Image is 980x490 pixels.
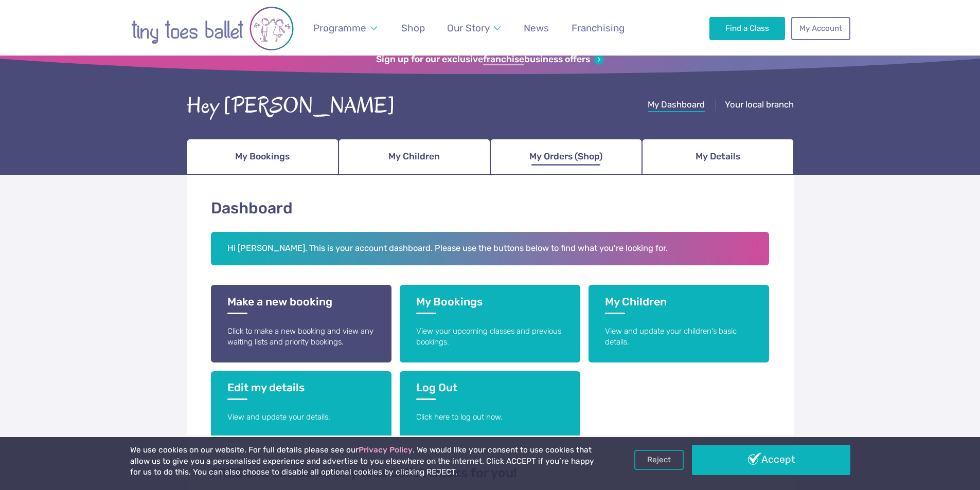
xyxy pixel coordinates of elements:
[572,22,625,34] span: Franchising
[416,326,564,348] p: View your upcoming classes and previous bookings.
[483,54,524,65] strong: franchise
[524,22,549,34] span: News
[642,139,794,175] a: My Details
[187,90,395,122] div: Hey [PERSON_NAME]
[692,445,850,475] a: Accept
[338,139,490,175] a: My Children
[130,445,598,478] p: We use cookies on our website. For full details please see our . We would like your consent to us...
[791,17,850,40] a: My Account
[400,285,580,362] a: My Bookings View your upcoming classes and previous bookings.
[187,139,338,175] a: My Bookings
[416,412,564,423] p: Click here to log out now.
[309,16,382,40] a: Programme
[442,16,506,40] a: Our Story
[725,99,794,112] a: Your local branch
[313,22,366,34] span: Programme
[589,285,769,362] a: My Children View and update your children's basic details.
[227,381,375,400] h3: Edit my details
[227,326,375,348] p: Click to make a new booking and view any waiting lists and priority bookings.
[376,54,604,65] a: Sign up for our exclusivefranchisebusiness offers
[235,148,290,166] span: My Bookings
[447,22,490,34] span: Our Story
[227,412,375,423] p: View and update your details.
[519,16,554,40] a: News
[416,381,564,400] h3: Log Out
[490,139,642,175] a: My Orders (Shop)
[130,6,295,51] img: tiny toes ballet
[529,148,602,166] span: My Orders (Shop)
[634,450,684,469] a: Reject
[359,445,413,455] a: Privacy Policy
[709,17,785,40] a: Find a Class
[400,371,580,438] a: Log Out Click here to log out now.
[605,326,753,348] p: View and update your children's basic details.
[211,197,770,220] h1: Dashboard
[416,295,564,314] h3: My Bookings
[227,295,375,314] h3: Make a new booking
[401,22,425,34] span: Shop
[388,148,440,166] span: My Children
[567,16,630,40] a: Franchising
[696,148,740,166] span: My Details
[211,371,391,438] a: Edit my details View and update your details.
[725,99,794,110] span: Your local branch
[396,16,430,40] a: Shop
[211,232,770,266] h2: Hi [PERSON_NAME]. This is your account dashboard. Please use the buttons below to find what you'r...
[605,295,753,314] h3: My Children
[211,285,391,362] a: Make a new booking Click to make a new booking and view any waiting lists and priority bookings.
